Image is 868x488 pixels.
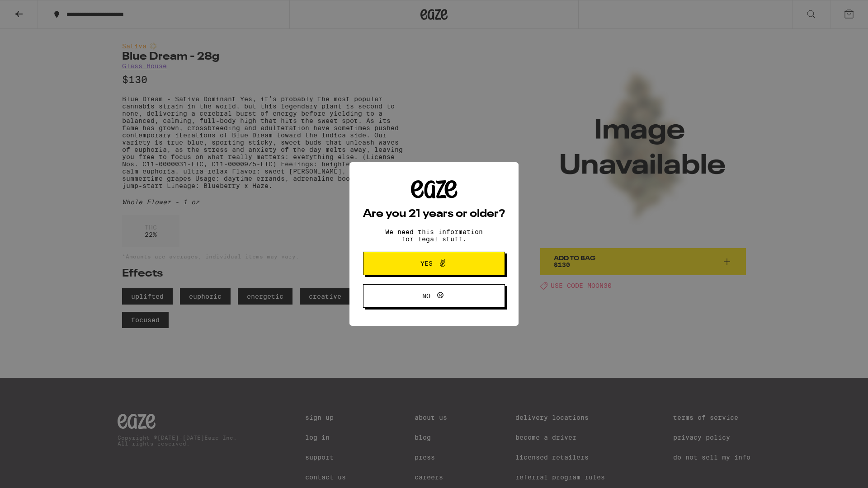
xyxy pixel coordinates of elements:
[363,209,505,220] h2: Are you 21 years or older?
[422,293,430,299] span: No
[420,260,433,267] span: Yes
[377,228,491,243] p: We need this information for legal stuff.
[363,284,505,308] button: No
[363,252,505,275] button: Yes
